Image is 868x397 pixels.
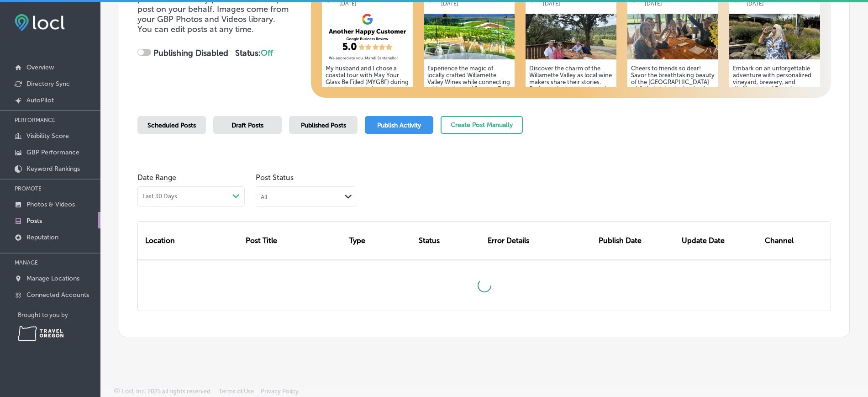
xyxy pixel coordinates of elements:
[153,48,228,58] strong: Publishing Disabled
[322,14,413,59] img: 9e0c654a-6aa8-438d-b5f1-d13c5982a739.png
[543,1,613,7] p: [DATE]
[26,64,54,71] p: Overview
[26,275,79,282] p: Manage Locations
[484,222,595,259] div: Error Details
[326,65,409,168] h5: My husband and I chose a coastal tour with May Your Glass Be Filled (MYGBF) during an anniversary...
[595,222,678,259] div: Publish Date
[122,388,212,395] p: Locl, Inc. 2025 all rights reserved.
[26,96,54,104] p: AutoPilot
[18,326,63,341] img: Travel Oregon
[346,222,415,259] div: Type
[339,1,409,7] p: [DATE]
[26,80,70,88] p: Directory Sync
[137,24,254,34] span: You can edit posts at any time.
[526,14,616,59] img: ca08518c-5d01-4aa5-b62b-63d352b6894aIMG_1193.jpeg
[15,14,65,31] img: fda3e92497d09a02dc62c9cd864e3231.png
[142,193,177,200] span: Last 30 Days
[261,48,273,58] span: Off
[678,222,761,259] div: Update Date
[261,193,267,201] div: All
[747,1,816,7] p: [DATE]
[441,1,511,7] p: [DATE]
[147,122,196,129] span: Scheduled Posts
[627,14,718,59] img: 60dc9f16-deb9-48b0-a26d-4ef16acbf6edIMG_0368.jpeg
[645,1,715,7] p: [DATE]
[26,233,58,241] p: Reputation
[231,122,263,129] span: Draft Posts
[18,312,100,318] p: Brought to you by
[137,173,176,182] label: Date Range
[377,122,421,129] span: Publish Activity
[26,291,89,299] p: Connected Accounts
[424,14,515,59] img: 9fe49236-9e21-4a8c-85d6-6ec86dccd981IMG_6971.jpg
[733,65,816,168] h5: Embark on an unforgettable adventure with personalized vineyard, brewery, and distillery tours! E...
[441,116,523,134] button: Create Post Manually
[761,222,824,259] div: Channel
[26,201,75,208] p: Photos & Videos
[631,65,715,168] h5: Cheers to friends so dear! Savor the breathtaking beauty of the [GEOGRAPHIC_DATA] while indulging...
[26,217,42,225] p: Posts
[415,222,484,259] div: Status
[256,173,356,182] span: Post Status
[301,122,346,129] span: Published Posts
[242,222,346,259] div: Post Title
[427,65,511,168] h5: Experience the magic of locally crafted Willamette Valley Wines while connecting with passionate ...
[26,148,79,156] p: GBP Performance
[235,48,273,58] strong: Status:
[26,165,80,173] p: Keyword Rankings
[529,65,613,168] h5: Discover the charm of the Willamette Valley as local wine makers share their stories. Each tour i...
[26,132,69,140] p: Visibility Score
[729,14,820,59] img: a10287d2-3e9b-4364-9f58-306c392cdb95IMG_8473.jpeg
[138,222,242,259] div: Location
